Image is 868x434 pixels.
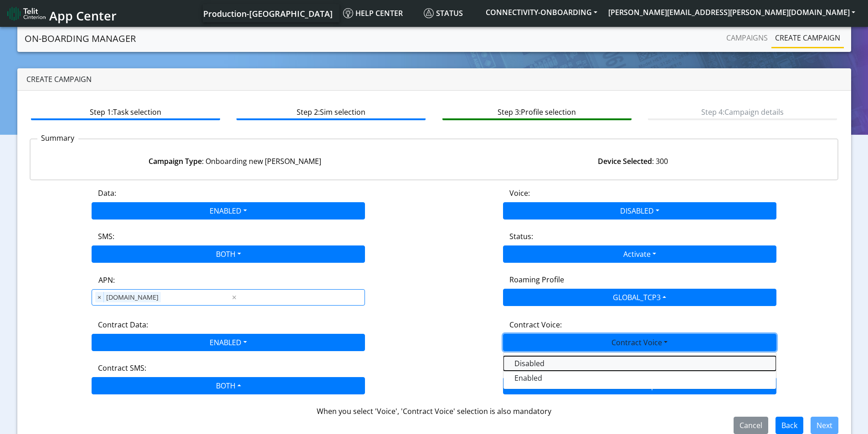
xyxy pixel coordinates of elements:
[92,334,365,351] button: ENABLED
[503,352,776,389] div: ENABLED
[98,363,146,373] label: Contract SMS:
[236,103,426,120] btn: Step 2: Sim selection
[149,156,202,166] strong: Campaign Type
[92,245,365,263] button: BOTH
[434,156,832,167] div: : 300
[92,202,365,220] button: ENABLED
[7,6,46,21] img: logo-telit-cinterion-gw-new.png
[231,292,238,303] span: Clear all
[503,202,776,220] button: DISABLED
[480,4,603,20] button: CONNECTIVITY-ONBOARDING
[30,406,839,417] div: When you select 'Voice', 'Contract Voice' selection is also mandatory
[648,103,837,120] btn: Step 4: Campaign details
[598,156,652,166] strong: Device Selected
[723,29,771,47] a: Campaigns
[509,188,530,199] label: Voice:
[424,8,434,18] img: status.svg
[509,319,562,330] label: Contract Voice:
[49,7,117,24] span: App Center
[420,4,480,22] a: Status
[31,103,220,120] btn: Step 1: Task selection
[36,156,434,167] div: : Onboarding new [PERSON_NAME]
[98,231,114,242] label: SMS:
[25,30,136,48] a: On-Boarding Manager
[776,417,803,434] button: Back
[95,292,104,303] span: ×
[503,356,776,371] button: Disabled
[503,289,776,306] button: GLOBAL_TCP3
[503,245,776,263] button: Activate
[503,334,776,351] button: Contract Voice
[603,4,861,20] button: [PERSON_NAME][EMAIL_ADDRESS][PERSON_NAME][DOMAIN_NAME]
[509,231,533,242] label: Status:
[734,417,768,434] button: Cancel
[442,103,632,120] btn: Step 3: Profile selection
[17,68,851,91] div: Create campaign
[98,188,116,199] label: Data:
[771,29,844,47] a: Create campaign
[339,4,420,22] a: Help center
[7,4,115,23] a: App Center
[37,133,78,143] p: Summary
[98,275,115,286] label: APN:
[811,417,838,434] button: Next
[343,8,353,18] img: knowledge.svg
[424,8,463,18] span: Status
[343,8,403,18] span: Help center
[98,319,148,330] label: Contract Data:
[509,274,564,285] label: Roaming Profile
[92,377,365,394] button: BOTH
[503,371,776,385] button: Enabled
[104,292,161,303] span: [DOMAIN_NAME]
[203,8,333,19] span: Production-[GEOGRAPHIC_DATA]
[203,4,332,22] a: Your current platform instance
